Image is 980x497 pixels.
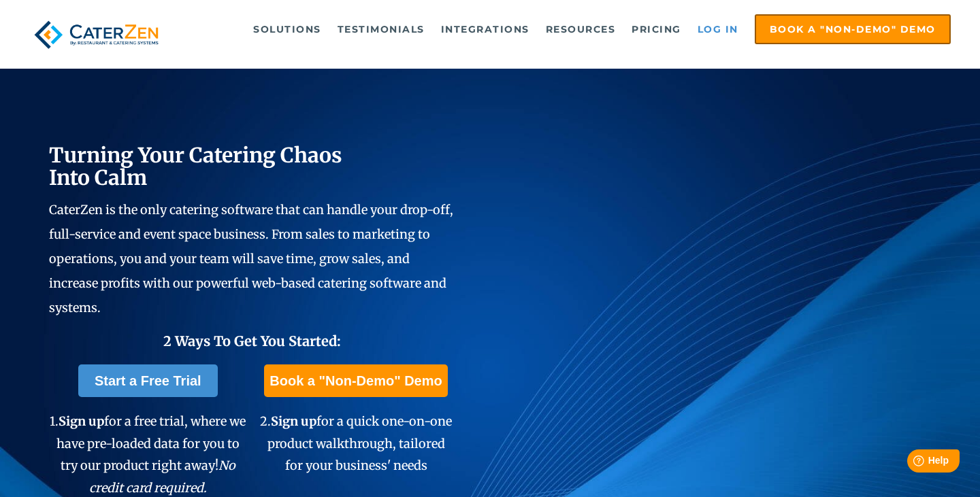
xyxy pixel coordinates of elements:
a: Integrations [434,16,536,43]
a: Solutions [246,16,328,43]
span: 2 Ways To Get You Started: [163,332,341,349]
a: Book a "Non-Demo" Demo [755,14,951,44]
span: Sign up [271,413,316,429]
span: CaterZen is the only catering software that can handle your drop-off, full-service and event spac... [49,202,453,315]
a: Resources [539,16,623,43]
span: Turning Your Catering Chaos Into Calm [49,142,342,190]
a: Start a Free Trial [78,364,218,397]
em: No credit card required. [89,458,235,495]
span: 2. for a quick one-on-one product walkthrough, tailored for your business' needs [260,413,452,473]
a: Log in [691,16,745,43]
span: 1. for a free trial, where we have pre-loaded data for you to try our product right away! [50,413,246,495]
span: Sign up [59,413,104,429]
iframe: Help widget launcher [859,444,965,482]
a: Pricing [625,16,688,43]
img: caterzen [29,14,163,55]
a: Book a "Non-Demo" Demo [264,364,447,397]
div: Navigation Menu [187,14,951,44]
a: Testimonials [331,16,431,43]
